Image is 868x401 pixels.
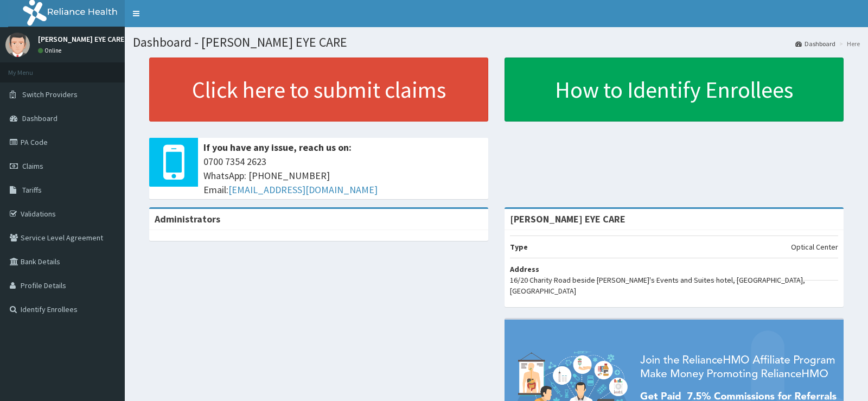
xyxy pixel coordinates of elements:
span: Switch Providers [22,90,78,99]
img: User Image [5,33,30,57]
a: Click here to submit claims [149,58,488,122]
p: [PERSON_NAME] EYE CARE08063295263 [38,35,166,43]
strong: [PERSON_NAME] EYE CARE [510,213,626,225]
span: Tariffs [22,185,42,195]
p: 16/20 Charity Road beside [PERSON_NAME]'s Events and Suites hotel, [GEOGRAPHIC_DATA], [GEOGRAPHIC... [510,275,838,296]
a: Dashboard [795,39,835,48]
a: Online [38,47,64,54]
b: Administrators [155,213,220,225]
b: If you have any issue, reach us on: [203,141,352,154]
span: Dashboard [22,113,58,123]
p: Optical Center [791,241,838,252]
span: Claims [22,161,43,171]
a: [EMAIL_ADDRESS][DOMAIN_NAME] [228,183,378,196]
b: Type [510,242,528,252]
li: Here [837,39,860,48]
b: Address [510,264,539,274]
span: 0700 7354 2623 WhatsApp: [PHONE_NUMBER] Email: [203,155,483,196]
a: How to Identify Enrollees [505,58,844,122]
h1: Dashboard - [PERSON_NAME] EYE CARE [133,35,860,49]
